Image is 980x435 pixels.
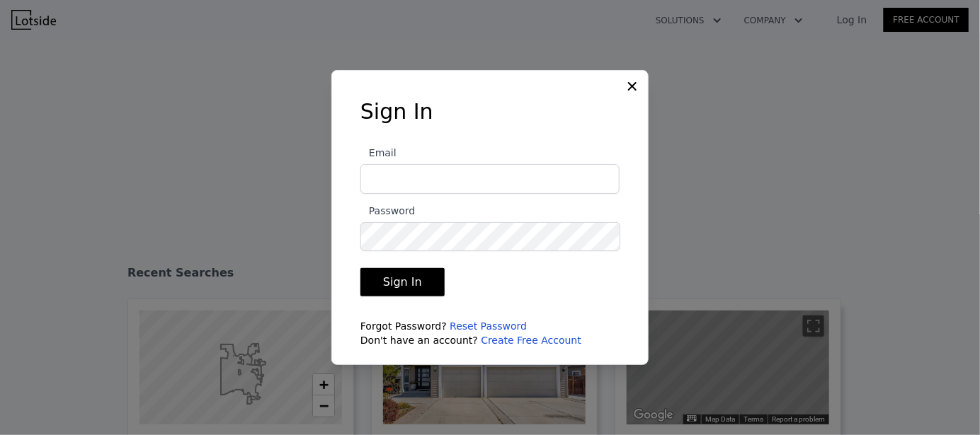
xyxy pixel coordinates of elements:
[450,320,527,332] a: Reset Password
[481,335,581,346] a: Create Free Account
[360,147,397,158] span: Email
[360,222,620,251] input: Password
[360,268,445,296] button: Sign In
[360,319,620,347] div: Forgot Password? Don't have an account?
[360,99,620,124] h3: Sign In
[360,205,415,216] span: Password
[360,164,620,194] input: Email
